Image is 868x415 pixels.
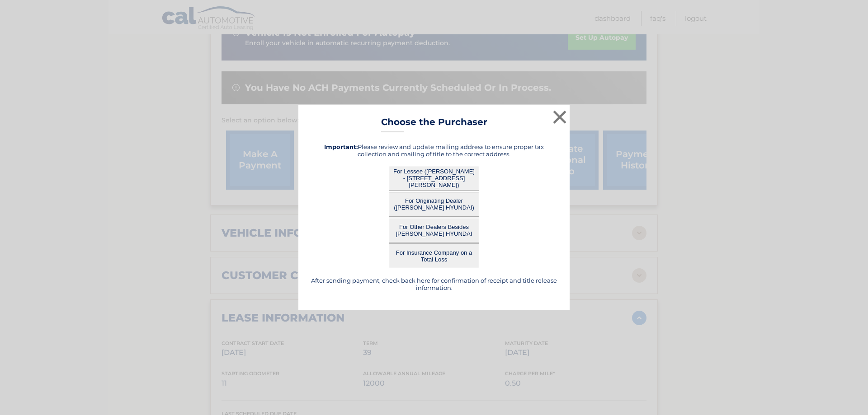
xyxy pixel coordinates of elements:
[324,143,358,150] strong: Important:
[389,166,479,191] button: For Lessee ([PERSON_NAME] - [STREET_ADDRESS][PERSON_NAME])
[389,218,479,242] button: For Other Dealers Besides [PERSON_NAME] HYUNDAI
[310,143,558,158] h5: Please review and update mailing address to ensure proper tax collection and mailing of title to ...
[310,277,558,291] h5: After sending payment, check back here for confirmation of receipt and title release information.
[551,108,569,126] button: ×
[381,117,487,132] h3: Choose the Purchaser
[389,243,479,268] button: For Insurance Company on a Total Loss
[389,192,479,217] button: For Originating Dealer ([PERSON_NAME] HYUNDAI)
